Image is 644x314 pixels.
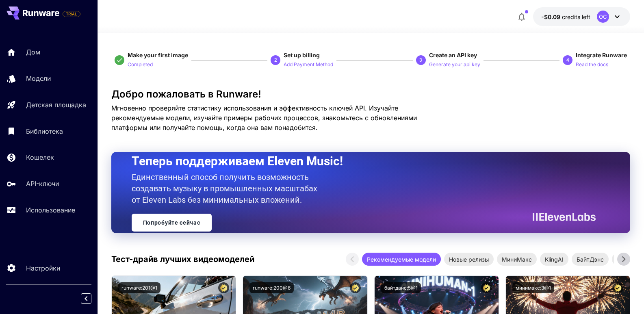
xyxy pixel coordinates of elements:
[419,56,422,64] p: 3
[121,285,157,291] font: runware:201@1
[516,285,551,291] font: минимакс:3@1
[562,13,590,20] span: credits left
[541,13,562,20] span: -$0.09
[143,219,200,226] font: Попробуйте сейчас
[512,282,554,293] button: минимакс:3@1
[533,7,630,26] button: -$0.0874ОС
[81,293,91,304] button: Collapse sidebar
[362,253,441,266] div: Рекомендуемые модели
[26,48,40,56] font: Дом
[111,254,254,264] font: Тест-драйв лучших видеомоделей
[429,61,480,69] p: Generate your api key
[128,61,153,69] p: Completed
[566,56,569,64] p: 4
[111,104,417,132] font: Мгновенно проверяйте статистику использования и эффективность ключей API. Изучайте рекомендуемые ...
[63,9,80,19] span: Add your payment card to enable full platform functionality.
[26,101,86,109] font: Детская площадка
[63,11,80,17] span: TRIAL
[540,253,568,266] div: KlingAI
[284,61,333,69] p: Add Payment Method
[26,180,59,188] font: API-ключи
[429,59,480,69] button: Generate your api key
[612,282,623,293] button: Certified Model – Vetted for best performance and includes a commercial license.
[576,61,608,69] p: Read the docs
[111,88,261,100] font: Добро пожаловать в Runware!
[497,253,537,266] div: МиниМакс
[384,285,418,291] font: байтданс:5@1
[502,256,532,263] font: МиниМакс
[253,285,291,291] font: runware:200@6
[284,59,333,69] button: Add Payment Method
[132,172,317,205] font: Единственный способ получить возможность создавать музыку в промышленных масштабах от Eleven Labs...
[429,52,477,58] span: Create an API key
[545,256,564,263] font: KlingAI
[444,253,494,266] div: Новые релизы
[26,74,51,82] font: Модели
[367,256,436,263] font: Рекомендуемые модели
[26,264,60,272] font: Настройки
[26,153,54,161] font: Кошелек
[576,52,627,58] span: Integrate Runware
[132,154,343,168] font: Теперь поддерживаем Eleven Music!
[572,253,609,266] div: БайтДэнс
[576,59,608,69] button: Read the docs
[284,52,320,58] span: Set up billing
[26,206,75,214] font: Использование
[381,282,421,293] button: байтданс:5@1
[26,127,63,135] font: Библиотека
[350,282,361,293] button: Certified Model – Vetted for best performance and includes a commercial license.
[128,52,188,58] span: Make your first image
[132,214,212,232] a: Попробуйте сейчас
[118,282,160,293] button: runware:201@1
[128,59,153,69] button: Completed
[599,13,607,20] font: ОС
[87,291,98,306] div: Collapse sidebar
[541,13,590,21] div: -$0.0874
[449,256,489,263] font: Новые релизы
[274,56,277,64] p: 2
[481,282,492,293] button: Certified Model – Vetted for best performance and includes a commercial license.
[249,282,294,293] button: runware:200@6
[577,256,604,263] font: БайтДэнс
[218,282,229,293] button: Certified Model – Vetted for best performance and includes a commercial license.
